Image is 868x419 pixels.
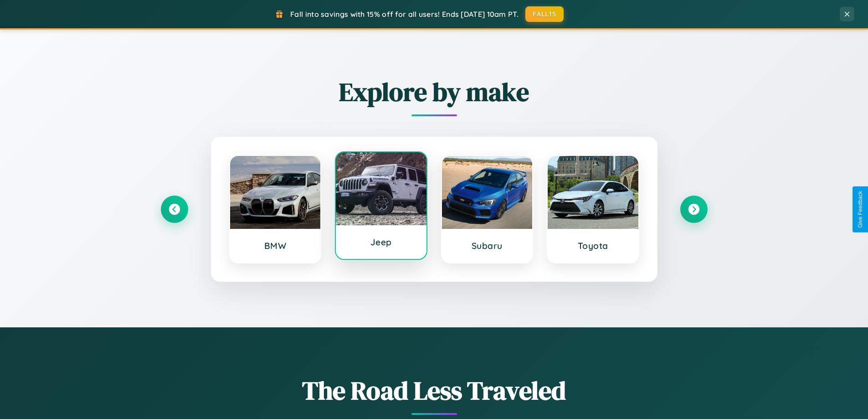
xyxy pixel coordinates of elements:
h2: Explore by make [161,74,708,109]
button: FALL15 [525,6,564,22]
h3: BMW [239,240,312,251]
div: Give Feedback [857,191,863,228]
h1: The Road Less Traveled [161,373,708,408]
h3: Subaru [451,240,524,251]
h3: Jeep [345,237,417,248]
h3: Toyota [557,240,629,251]
span: Fall into savings with 15% off for all users! Ends [DATE] 10am PT. [290,10,519,19]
